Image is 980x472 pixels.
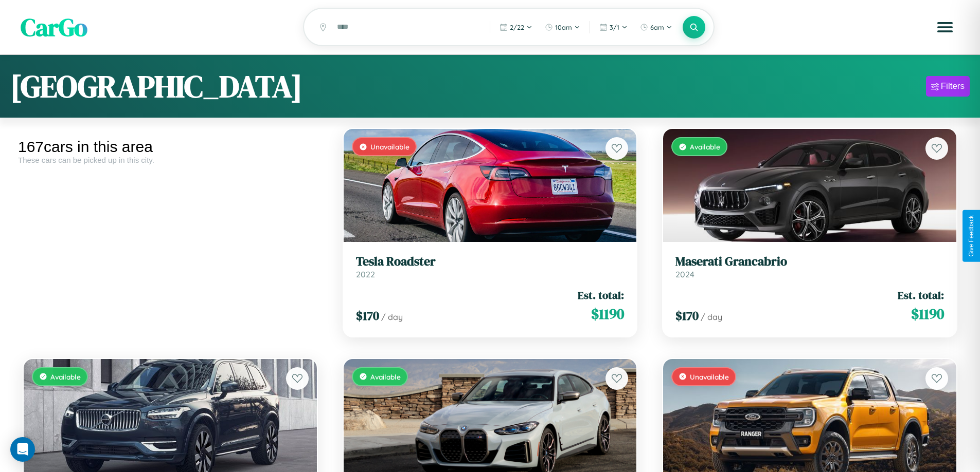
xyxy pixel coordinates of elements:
[381,312,403,322] span: / day
[594,19,633,35] button: 3/1
[356,254,625,269] h3: Tesla Roadster
[650,23,664,31] span: 6am
[675,254,944,279] a: Maserati Grancabrio2024
[926,76,970,97] button: Filters
[356,269,375,279] span: 2022
[510,23,524,31] span: 2 / 22
[18,138,323,156] div: 167 cars in this area
[370,142,409,151] span: Unavailable
[591,304,624,324] span: $ 1190
[941,81,965,91] div: Filters
[635,19,678,35] button: 6am
[21,10,87,44] span: CarGo
[555,23,572,31] span: 10am
[18,156,323,164] div: These cars can be picked up in this city.
[356,254,625,279] a: Tesla Roadster2022
[675,254,944,269] h3: Maserati Grancabrio
[701,312,722,322] span: / day
[675,307,699,324] span: $ 170
[578,288,624,303] span: Est. total:
[494,19,538,35] button: 2/22
[675,269,694,279] span: 2024
[968,215,975,257] div: Give Feedback
[610,23,619,31] span: 3 / 1
[10,437,35,462] div: Open Intercom Messenger
[370,372,401,381] span: Available
[690,372,729,381] span: Unavailable
[356,307,379,324] span: $ 170
[690,142,720,151] span: Available
[898,288,944,303] span: Est. total:
[911,304,944,324] span: $ 1190
[931,13,959,42] button: Open menu
[50,372,81,381] span: Available
[10,65,302,107] h1: [GEOGRAPHIC_DATA]
[540,19,585,35] button: 10am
